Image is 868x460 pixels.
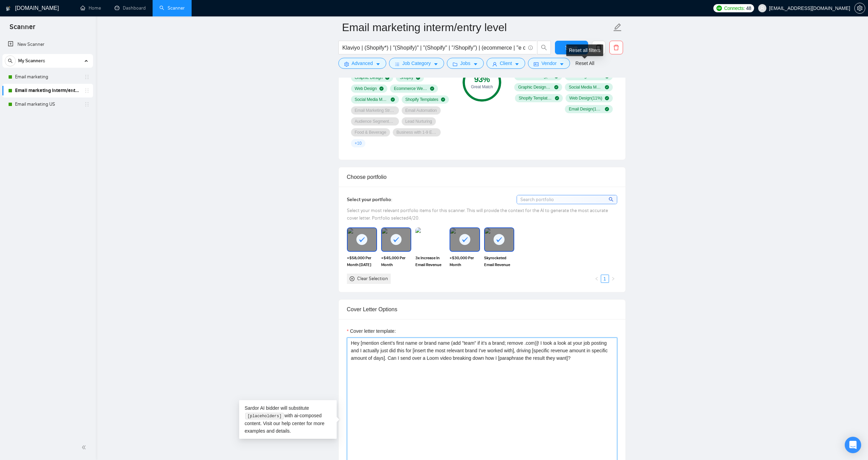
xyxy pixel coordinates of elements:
button: folderJobscaret-down [447,58,484,69]
span: search [5,58,15,63]
span: Web Design ( 11 %) [569,95,602,101]
button: copy [592,41,606,54]
li: My Scanners [2,54,93,111]
a: searchScanner [159,5,185,11]
span: check-circle [430,87,434,91]
span: folder [453,62,457,67]
span: holder [84,88,90,93]
a: homeHome [80,5,101,11]
span: user [492,62,497,67]
span: check-circle [605,96,609,100]
a: Email marketing interm/entry level [15,84,80,97]
code: [placeholders] [245,413,283,420]
div: Clear Selection [357,275,388,282]
li: 1 [601,275,609,283]
a: Email marketing [15,70,80,84]
span: double-left [81,444,88,451]
span: user [760,6,765,11]
span: check-circle [605,85,609,89]
span: caret-down [559,62,564,67]
span: setting [855,5,865,11]
button: delete [609,41,623,54]
span: +$58,000 Per Month [DATE] [347,254,377,268]
span: bars [395,62,400,67]
span: 48 [746,4,751,12]
span: info-circle [528,45,533,50]
a: help center [282,421,305,426]
div: Choose portfolio [347,167,617,187]
a: 1 [601,275,609,282]
span: Save [565,43,578,52]
span: + 10 [355,141,362,146]
span: Shopify Templates ( 12 %) [519,95,552,101]
span: Email Design ( 10 %) [569,106,602,112]
span: Skyrocketed Email Revenue by 170% [DATE] [484,254,514,268]
span: Social Media Marketing ( 14 %) [569,84,602,90]
span: Social Media Marketing [355,97,388,102]
span: Advanced [352,60,373,67]
div: Reset all filters [566,44,603,56]
button: right [609,275,617,283]
img: portfolio thumbnail image [415,227,445,251]
span: caret-down [473,62,478,67]
img: logo [6,3,11,14]
span: Shopify Templates [405,97,438,102]
button: left [593,275,601,283]
span: Business with 1-9 Employees [397,130,437,135]
span: Client [500,60,512,67]
button: search [5,55,16,66]
span: check-circle [441,97,445,102]
a: dashboardDashboard [115,5,146,11]
span: holder [84,102,90,107]
li: New Scanner [2,38,93,51]
img: upwork-logo.png [716,5,722,11]
span: holder [84,74,90,80]
span: 3x Increase In Email Revenue [DATE] [415,254,445,268]
span: delete [610,44,623,51]
span: search [609,196,614,203]
span: Audience Segmentation & Targeting [355,119,395,124]
span: Vendor [541,60,556,67]
div: Open Intercom Messenger [845,437,861,453]
span: check-circle [555,96,559,100]
button: setting [854,3,865,14]
div: Sardor AI bidder will substitute with ai-composed content. Visit our for more examples and details. [239,400,337,439]
span: search [537,44,550,51]
span: check-circle [554,85,558,89]
span: caret-down [515,62,519,67]
div: 93 % [463,75,501,83]
span: Lead Nurturing [405,119,432,124]
span: Jobs [460,60,470,67]
a: setting [854,5,865,11]
span: caret-down [433,62,438,67]
button: idcardVendorcaret-down [528,58,570,69]
span: Web Design [355,86,377,91]
button: Save [555,41,588,54]
span: Connects: [724,4,744,12]
input: Search Freelance Jobs... [342,43,525,52]
span: Email Automation [405,108,437,113]
span: Select your portfolio: [347,197,392,202]
span: Graphic Design ( 14 %) [518,84,552,90]
span: close-circle [350,276,354,281]
span: right [611,277,615,281]
a: Reset All [575,60,594,67]
span: left [595,277,599,281]
label: Cover letter template: [347,327,396,335]
div: Cover Letter Options [347,300,617,319]
button: settingAdvancedcaret-down [338,58,386,69]
span: check-circle [605,107,609,111]
span: Food & Beverage [355,130,386,135]
span: Scanner [4,22,41,36]
li: Previous Page [593,275,601,283]
span: check-circle [379,87,384,91]
a: New Scanner [8,38,88,51]
button: userClientcaret-down [487,58,526,69]
div: Great Match [463,85,501,89]
span: Ecommerce Website Development [394,86,427,91]
input: Scanner name... [342,19,612,36]
span: edit [613,23,622,32]
span: check-circle [391,97,395,102]
span: idcard [534,62,539,67]
span: My Scanners [18,54,45,68]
